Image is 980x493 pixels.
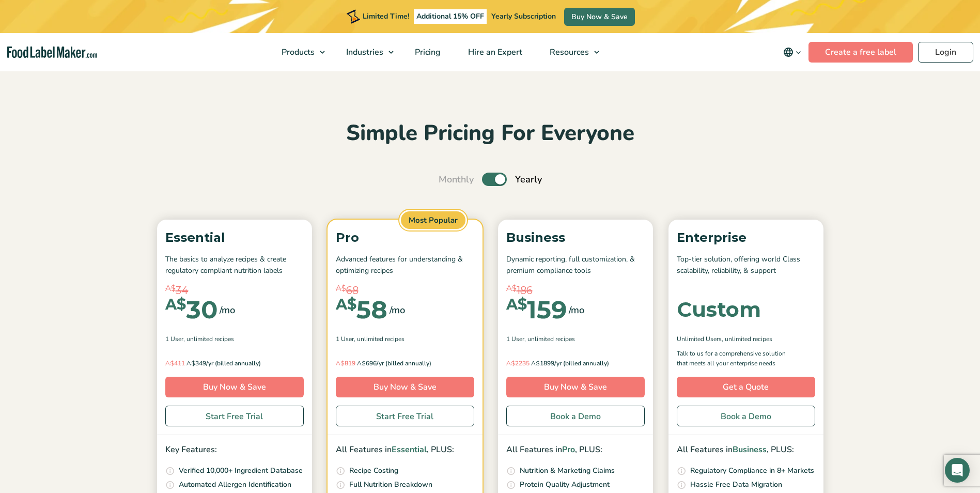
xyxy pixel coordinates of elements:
p: All Features in , PLUS: [506,443,645,457]
span: 68 [346,283,359,298]
p: 1899/yr (billed annually) [506,358,645,368]
p: Top-tier solution, offering world Class scalability, reliability, & support [677,254,815,277]
span: A$ [336,283,346,295]
span: A$ [506,283,517,295]
a: Resources [536,33,604,71]
span: 1 User [165,334,183,344]
span: Products [278,47,316,58]
p: Automated Allergen Identification [179,479,291,490]
span: Monthly [439,173,474,187]
span: Essential [392,444,427,455]
a: Buy Now & Save [506,377,645,397]
div: 159 [506,297,567,322]
span: Business [733,444,767,455]
span: A$ [165,359,174,367]
p: Verified 10,000+ Ingredient Database [179,465,303,476]
span: Industries [343,47,384,58]
span: , Unlimited Recipes [722,334,772,344]
span: 1 User [336,334,354,344]
span: A$ [506,359,515,367]
a: Buy Now & Save [165,377,304,397]
a: Hire an Expert [455,33,534,71]
p: Recipe Costing [349,465,398,476]
span: , Unlimited Recipes [524,334,575,344]
p: All Features in , PLUS: [336,443,474,457]
span: A$ [531,359,540,367]
span: Limited Time! [363,11,409,21]
a: Pricing [401,33,452,71]
span: A$ [186,359,195,367]
span: A$ [165,283,176,295]
a: Products [268,33,330,71]
a: Login [918,42,973,63]
a: Book a Demo [506,406,645,426]
p: Pro [336,228,474,248]
del: 411 [165,359,185,367]
span: Unlimited Users [677,334,722,344]
span: A$ [165,297,186,312]
span: Hire an Expert [465,47,523,58]
a: Buy Now & Save [336,377,474,397]
a: Create a free label [808,42,913,63]
p: Full Nutrition Breakdown [349,479,432,490]
p: Hassle Free Data Migration [690,479,782,490]
p: The basics to analyze recipes & create regulatory compliant nutrition labels [165,254,304,277]
p: Key Features: [165,443,304,457]
p: Regulatory Compliance in 8+ Markets [690,465,814,476]
p: Nutrition & Marketing Claims [520,465,615,476]
a: Start Free Trial [165,406,304,426]
span: /mo [390,303,405,317]
span: 186 [517,283,533,298]
span: /mo [569,303,584,317]
span: 34 [176,283,189,298]
span: A$ [336,297,356,312]
span: /mo [220,303,235,317]
p: Protein Quality Adjustment [520,479,610,490]
span: Most Popular [399,210,467,231]
span: Yearly [515,173,542,187]
span: A$ [506,297,527,312]
p: Advanced features for understanding & optimizing recipes [336,254,474,277]
a: Buy Now & Save [564,8,635,26]
span: Pro [562,444,575,455]
span: Additional 15% OFF [414,9,487,24]
a: Book a Demo [677,406,815,426]
span: Pricing [412,47,442,58]
p: Dynamic reporting, full customization, & premium compliance tools [506,254,645,277]
p: Business [506,228,645,248]
span: 1 User [506,334,524,344]
del: 2235 [506,359,530,367]
div: 58 [336,297,387,322]
p: Talk to us for a comprehensive solution that meets all your enterprise needs [677,349,796,368]
p: 349/yr (billed annually) [165,358,304,368]
span: , Unlimited Recipes [354,334,405,344]
label: Toggle [482,173,507,186]
div: 30 [165,297,217,322]
a: Industries [333,33,399,71]
p: Essential [165,228,304,248]
span: Resources [547,47,590,58]
span: Yearly Subscription [491,11,556,21]
span: A$ [357,359,366,367]
a: Start Free Trial [336,406,474,426]
div: Custom [677,299,761,320]
p: Enterprise [677,228,815,248]
p: 696/yr (billed annually) [336,358,474,368]
a: Get a Quote [677,377,815,397]
div: Open Intercom Messenger [945,458,970,483]
del: 819 [336,359,355,367]
span: A$ [336,359,345,367]
h2: Simple Pricing For Everyone [152,119,829,148]
p: All Features in , PLUS: [677,443,815,457]
span: , Unlimited Recipes [183,334,234,344]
